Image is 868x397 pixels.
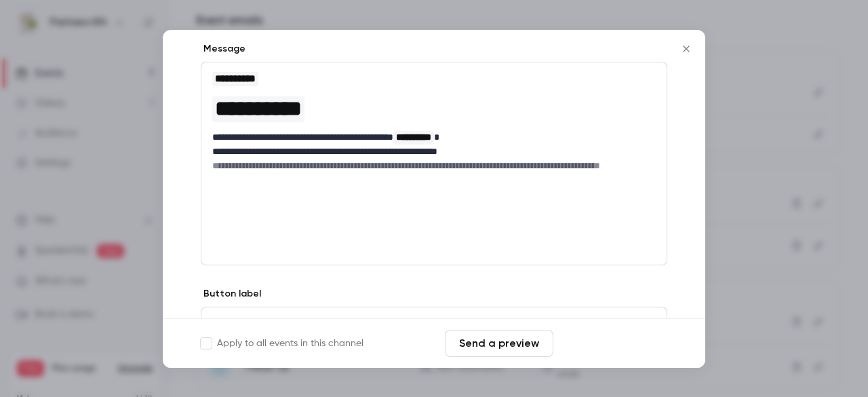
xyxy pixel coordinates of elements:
label: Message [201,42,245,56]
button: Save changes [559,330,667,357]
div: editor [201,307,667,338]
button: Send a preview [445,330,553,357]
div: editor [201,62,667,194]
label: Button label [201,287,261,301]
label: Apply to all events in this channel [201,337,363,350]
button: Close [673,35,700,62]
